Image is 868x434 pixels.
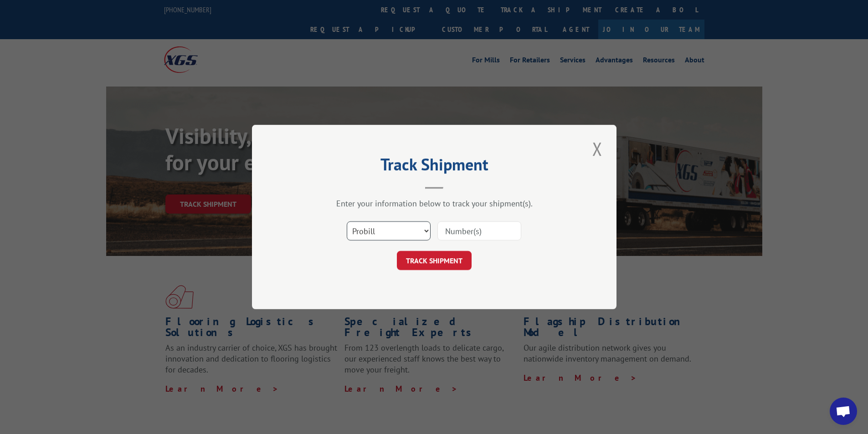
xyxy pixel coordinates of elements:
[397,251,472,270] button: TRACK SHIPMENT
[298,158,571,175] h2: Track Shipment
[830,398,857,425] a: Open chat
[437,221,521,240] input: Number(s)
[298,198,571,209] div: Enter your information below to track your shipment(s).
[590,136,605,161] button: Close modal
